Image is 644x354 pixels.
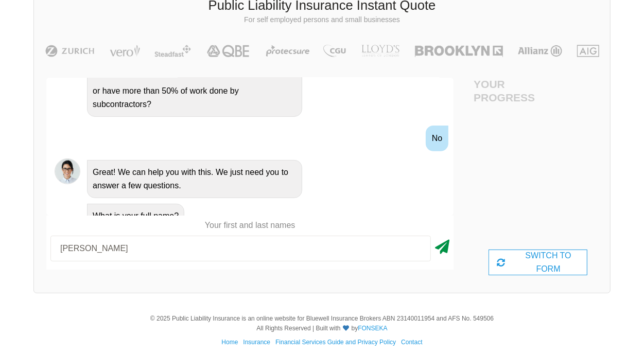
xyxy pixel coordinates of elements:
input: Your first and last names [50,236,431,261]
img: Vero | Public Liability Insurance [105,45,145,57]
img: Protecsure | Public Liability Insurance [262,45,314,57]
img: LLOYD's | Public Liability Insurance [356,45,405,57]
div: What is your full name? [87,204,184,228]
p: For self employed persons and small businesses [42,15,602,25]
a: FONSEKA [358,325,387,332]
img: CGU | Public Liability Insurance [319,45,350,57]
h4: Your Progress [474,78,538,103]
img: AIG | Public Liability Insurance [573,45,603,57]
div: No [426,126,448,151]
img: Chatbot | PLI [55,158,80,184]
img: Zurich | Public Liability Insurance [41,45,99,57]
a: Insurance [243,339,270,346]
img: Allianz | Public Liability Insurance [513,45,567,57]
img: Steadfast | Public Liability Insurance [150,45,196,57]
img: Brooklyn | Public Liability Insurance [411,45,507,57]
div: Great! We can help you with this. We just need you to answer a few questions. [87,160,302,198]
a: Contact [401,339,422,346]
p: Your first and last names [46,220,454,231]
a: Financial Services Guide and Privacy Policy [275,339,396,346]
div: SWITCH TO FORM [489,250,587,275]
img: QBE | Public Liability Insurance [201,45,256,57]
a: Home [221,339,238,346]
